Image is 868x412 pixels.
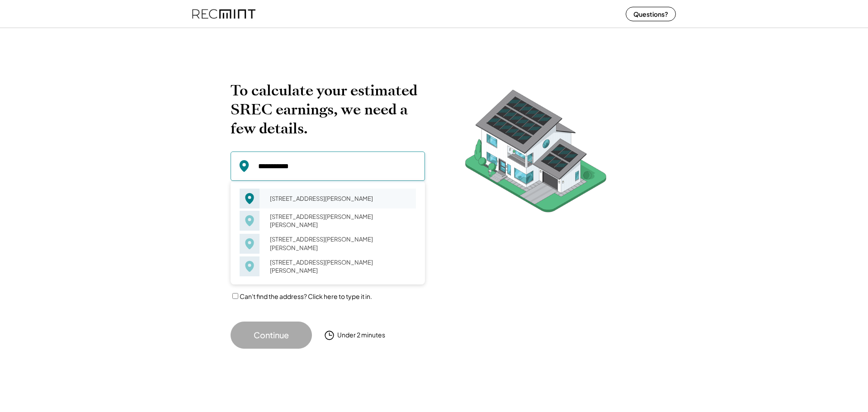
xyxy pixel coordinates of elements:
[231,81,425,138] h2: To calculate your estimated SREC earnings, we need a few details.
[448,81,624,226] img: RecMintArtboard%207.png
[337,331,385,340] div: Under 2 minutes
[626,7,676,21] button: Questions?
[264,256,416,277] div: [STREET_ADDRESS][PERSON_NAME][PERSON_NAME]
[264,210,416,231] div: [STREET_ADDRESS][PERSON_NAME][PERSON_NAME]
[240,292,372,300] label: Can't find the address? Click here to type it in.
[264,192,416,205] div: [STREET_ADDRESS][PERSON_NAME]
[192,2,255,26] img: recmint-logotype%403x%20%281%29.jpeg
[231,322,312,349] button: Continue
[264,233,416,254] div: [STREET_ADDRESS][PERSON_NAME][PERSON_NAME]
